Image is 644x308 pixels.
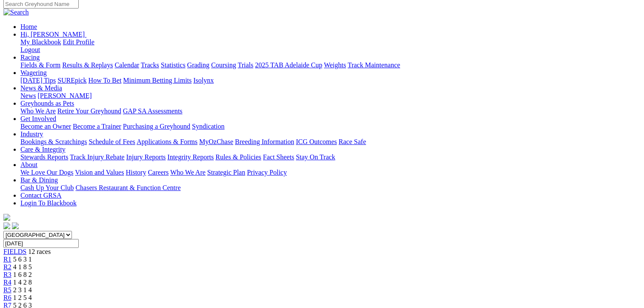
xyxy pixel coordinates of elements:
div: Industry [20,138,641,146]
a: Privacy Policy [247,169,287,176]
a: Home [20,23,37,30]
div: News & Media [20,92,641,100]
a: Breeding Information [235,138,294,145]
a: Bookings & Scratchings [20,138,87,145]
span: 1 6 8 2 [13,271,32,278]
a: Become a Trainer [73,123,121,130]
a: Cash Up Your Club [20,184,74,191]
a: Minimum Betting Limits [123,77,192,84]
a: Who We Are [20,107,56,115]
img: twitter.svg [12,222,19,229]
a: Trials [238,61,253,69]
a: Hi, [PERSON_NAME] [20,31,86,38]
a: Injury Reports [126,153,166,161]
div: Wagering [20,77,641,84]
a: [PERSON_NAME] [37,92,92,99]
div: Care & Integrity [20,153,641,161]
a: Stewards Reports [20,153,68,161]
div: About [20,169,641,176]
a: Retire Your Greyhound [57,107,121,115]
a: R2 [3,263,11,271]
a: We Love Our Dogs [20,169,73,176]
span: Hi, [PERSON_NAME] [20,31,85,38]
span: 1 4 2 8 [13,279,32,286]
a: Weights [324,61,346,69]
a: Logout [20,46,40,53]
img: facebook.svg [3,222,10,229]
a: History [126,169,146,176]
a: Vision and Values [75,169,124,176]
a: Integrity Reports [167,153,214,161]
a: SUREpick [57,77,86,84]
span: 1 2 5 4 [13,294,32,301]
a: Contact GRSA [20,192,61,199]
a: Who We Are [170,169,206,176]
a: Greyhounds as Pets [20,100,74,107]
span: 5 6 3 1 [13,256,32,263]
a: Wagering [20,69,47,76]
input: Select date [3,239,79,248]
a: 2025 TAB Adelaide Cup [255,61,322,69]
a: FIELDS [3,248,26,255]
a: News [20,92,36,99]
a: Schedule of Fees [89,138,135,145]
div: Greyhounds as Pets [20,107,641,115]
a: Coursing [211,61,236,69]
a: Calendar [114,61,139,69]
a: R4 [3,279,11,286]
a: Strategic Plan [207,169,245,176]
a: Careers [148,169,169,176]
span: 2 3 1 4 [13,286,32,294]
a: R3 [3,271,11,278]
a: Statistics [161,61,186,69]
div: Hi, [PERSON_NAME] [20,38,641,54]
img: Search [3,9,29,16]
a: Race Safe [338,138,366,145]
img: logo-grsa-white.png [3,214,10,221]
a: Care & Integrity [20,146,66,153]
a: R6 [3,294,11,301]
a: Track Injury Rebate [70,153,124,161]
span: 12 races [28,248,51,255]
a: GAP SA Assessments [123,107,183,115]
a: Racing [20,54,40,61]
a: Chasers Restaurant & Function Centre [75,184,180,191]
a: Results & Replays [62,61,113,69]
a: R1 [3,256,11,263]
a: How To Bet [89,77,122,84]
a: Applications & Forms [137,138,197,145]
a: Get Involved [20,115,56,122]
a: Syndication [192,123,224,130]
a: Tracks [141,61,159,69]
a: My Blackbook [20,38,61,46]
div: Racing [20,61,641,69]
a: Track Maintenance [348,61,400,69]
div: Bar & Dining [20,184,641,192]
a: MyOzChase [199,138,233,145]
a: Isolynx [193,77,214,84]
a: Stay On Track [296,153,335,161]
a: Purchasing a Greyhound [123,123,190,130]
a: ICG Outcomes [296,138,337,145]
a: News & Media [20,84,62,92]
a: [DATE] Tips [20,77,56,84]
a: Edit Profile [63,38,94,46]
div: Get Involved [20,123,641,130]
a: Grading [187,61,209,69]
a: Fields & Form [20,61,60,69]
a: Fact Sheets [263,153,294,161]
a: Bar & Dining [20,176,58,184]
a: Become an Owner [20,123,71,130]
a: Login To Blackbook [20,199,77,207]
a: Rules & Policies [215,153,261,161]
a: R5 [3,286,11,294]
a: Industry [20,130,43,138]
span: 4 1 8 5 [13,263,32,271]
